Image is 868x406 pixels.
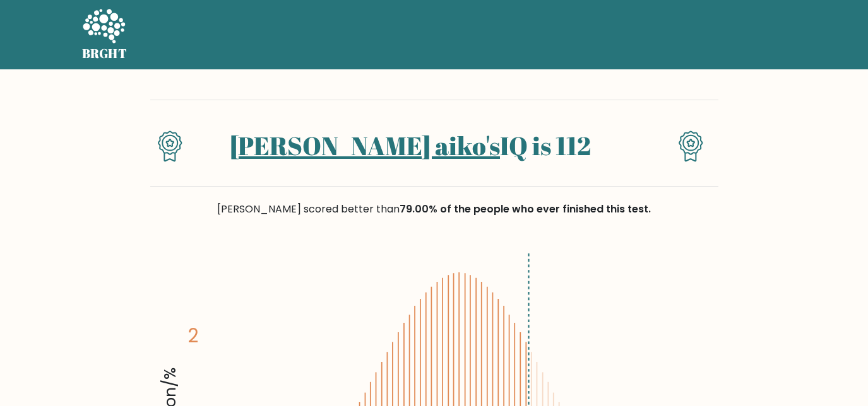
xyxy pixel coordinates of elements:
[400,202,651,216] span: 79.00% of the people who ever finished this test.
[205,130,615,161] h1: IQ is 112
[82,46,128,61] h5: BRGHT
[82,5,128,64] a: BRGHT
[150,202,718,217] div: [PERSON_NAME] scored better than
[187,323,198,349] tspan: 2
[230,129,500,163] a: [PERSON_NAME] aiko's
